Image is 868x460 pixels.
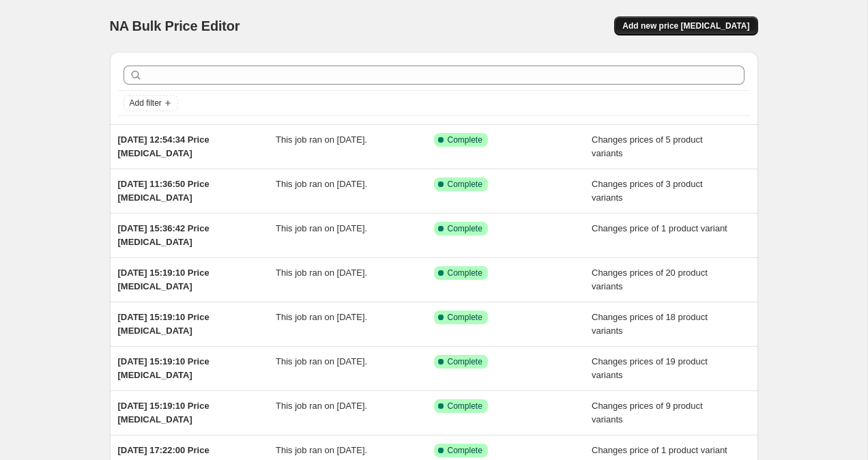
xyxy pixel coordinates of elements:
[592,445,727,455] span: Changes price of 1 product variant
[592,134,703,158] span: Changes prices of 5 product variants
[118,223,209,247] span: [DATE] 15:36:42 Price [MEDICAL_DATA]
[592,268,708,291] span: Changes prices of 20 product variants
[622,20,749,31] span: Add new price [MEDICAL_DATA]
[276,356,367,366] span: This job ran on [DATE].
[614,16,757,35] button: Add new price [MEDICAL_DATA]
[118,312,209,336] span: [DATE] 15:19:10 Price [MEDICAL_DATA]
[448,401,482,412] span: Complete
[448,445,482,456] span: Complete
[276,445,367,455] span: This job ran on [DATE].
[448,356,482,367] span: Complete
[124,95,178,111] button: Add filter
[276,401,367,411] span: This job ran on [DATE].
[118,356,209,380] span: [DATE] 15:19:10 Price [MEDICAL_DATA]
[110,18,240,33] span: NA Bulk Price Editor
[118,268,209,291] span: [DATE] 15:19:10 Price [MEDICAL_DATA]
[448,134,482,145] span: Complete
[118,401,209,425] span: [DATE] 15:19:10 Price [MEDICAL_DATA]
[448,223,482,234] span: Complete
[276,179,367,189] span: This job ran on [DATE].
[592,223,727,233] span: Changes price of 1 product variant
[276,134,367,145] span: This job ran on [DATE].
[448,268,482,278] span: Complete
[276,223,367,233] span: This job ran on [DATE].
[592,356,708,380] span: Changes prices of 19 product variants
[276,268,367,278] span: This job ran on [DATE].
[448,312,482,323] span: Complete
[592,179,703,203] span: Changes prices of 3 product variants
[118,134,209,158] span: [DATE] 12:54:34 Price [MEDICAL_DATA]
[592,312,708,336] span: Changes prices of 18 product variants
[448,179,482,190] span: Complete
[592,401,703,425] span: Changes prices of 9 product variants
[130,98,162,109] span: Add filter
[118,179,209,203] span: [DATE] 11:36:50 Price [MEDICAL_DATA]
[276,312,367,322] span: This job ran on [DATE].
